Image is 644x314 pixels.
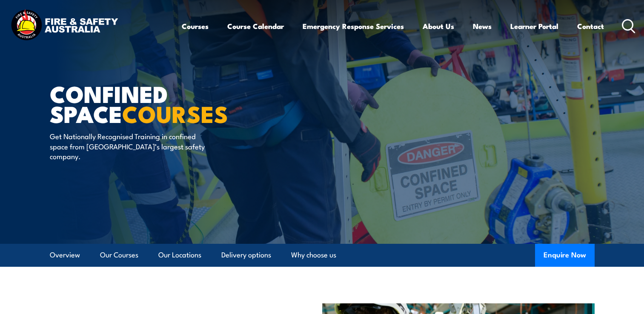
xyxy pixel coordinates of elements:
[50,83,260,123] h1: Confined Space
[227,15,284,37] a: Course Calendar
[577,15,604,37] a: Contact
[182,15,209,37] a: Courses
[50,131,205,161] p: Get Nationally Recognised Training in confined space from [GEOGRAPHIC_DATA]’s largest safety comp...
[291,244,336,266] a: Why choose us
[473,15,492,37] a: News
[510,15,558,37] a: Learner Portal
[221,244,271,266] a: Delivery options
[158,244,201,266] a: Our Locations
[303,15,404,37] a: Emergency Response Services
[122,95,228,131] strong: COURSES
[535,244,595,267] button: Enquire Now
[423,15,454,37] a: About Us
[100,244,138,266] a: Our Courses
[50,244,80,266] a: Overview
